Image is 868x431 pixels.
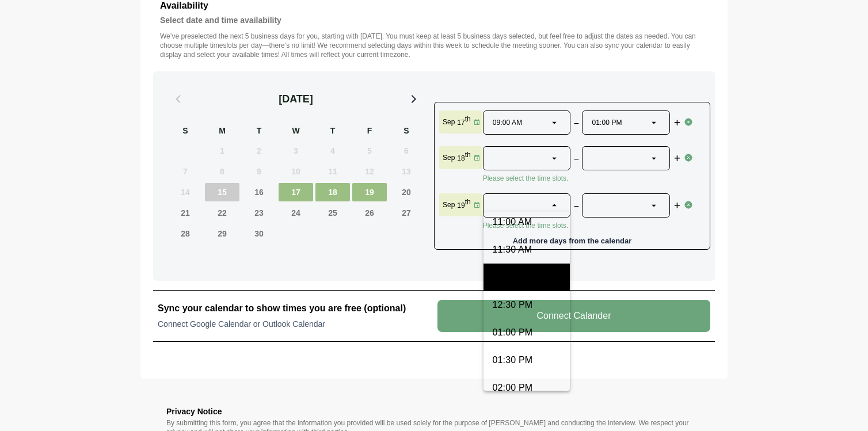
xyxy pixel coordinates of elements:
[493,298,561,312] div: 12:30 PM
[457,119,465,127] strong: 17
[439,232,705,245] p: Add more days from the calendar
[160,32,708,59] p: We’ve preselected the next 5 business days for you, starting with [DATE]. You must keep at least ...
[168,124,203,139] div: S
[352,204,387,222] span: Friday, September 26, 2025
[443,153,455,162] p: Sep
[205,183,239,201] span: Monday, September 15, 2025
[242,124,276,139] div: T
[389,162,424,181] span: Saturday, September 13, 2025
[465,115,471,123] sup: th
[168,204,203,222] span: Sunday, September 21, 2025
[389,142,424,160] span: Saturday, September 6, 2025
[352,142,387,160] span: Friday, September 5, 2025
[205,124,239,139] div: M
[315,142,350,160] span: Thursday, September 4, 2025
[168,183,203,201] span: Sunday, September 14, 2025
[352,162,387,181] span: Friday, September 12, 2025
[389,204,424,222] span: Saturday, September 27, 2025
[389,183,424,201] span: Saturday, September 20, 2025
[483,221,684,230] p: Please select the time slots.
[279,124,313,139] div: W
[493,353,561,367] div: 01:30 PM
[279,91,313,107] div: [DATE]
[352,183,387,201] span: Friday, September 19, 2025
[242,162,276,181] span: Tuesday, September 9, 2025
[389,124,424,139] div: S
[158,302,431,315] h2: Sync your calendar to show times you are free (optional)
[279,162,313,181] span: Wednesday, September 10, 2025
[279,204,313,222] span: Wednesday, September 24, 2025
[160,13,708,27] h4: Select date and time availability
[315,162,350,181] span: Thursday, September 11, 2025
[457,154,465,162] strong: 18
[483,174,684,183] p: Please select the time slots.
[242,183,276,201] span: Tuesday, September 16, 2025
[279,142,313,160] span: Wednesday, September 3, 2025
[315,183,350,201] span: Thursday, September 18, 2025
[242,142,276,160] span: Tuesday, September 2, 2025
[437,300,710,332] v-button: Connect Calander
[465,198,471,206] sup: th
[457,201,465,209] strong: 19
[166,405,702,418] h3: Privacy Notice
[493,326,561,340] div: 01:00 PM
[168,162,203,181] span: Sunday, September 7, 2025
[315,204,350,222] span: Thursday, September 25, 2025
[205,224,239,243] span: Monday, September 29, 2025
[315,124,350,139] div: T
[279,183,313,201] span: Wednesday, September 17, 2025
[168,224,203,243] span: Sunday, September 28, 2025
[443,200,455,209] p: Sep
[493,111,523,134] span: 09:00 AM
[465,151,471,159] sup: th
[493,381,561,395] div: 02:00 PM
[158,318,431,330] p: Connect Google Calendar or Outlook Calendar
[352,124,387,139] div: F
[242,204,276,222] span: Tuesday, September 23, 2025
[592,111,622,134] span: 01:00 PM
[443,117,455,127] p: Sep
[493,243,561,257] div: 11:30 AM
[205,142,239,160] span: Monday, September 1, 2025
[205,204,239,222] span: Monday, September 22, 2025
[242,224,276,243] span: Tuesday, September 30, 2025
[205,162,239,181] span: Monday, September 8, 2025
[493,215,561,229] div: 11:00 AM
[493,270,561,284] div: 12:00 PM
